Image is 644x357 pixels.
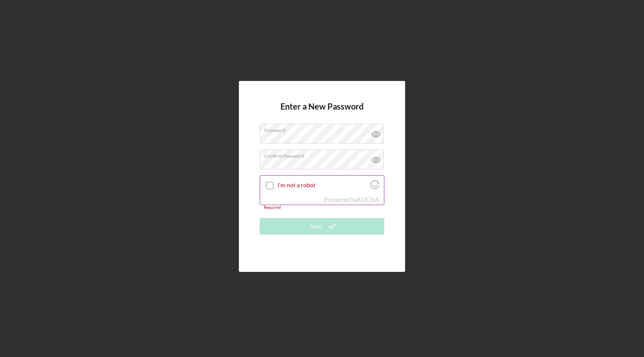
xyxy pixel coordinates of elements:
[260,218,384,235] button: Save
[280,102,364,124] h4: Enter a New Password
[370,183,379,191] a: Visit Altcha.org
[310,218,322,235] div: Save
[278,182,368,188] label: I'm not a robot
[324,196,379,203] div: Protected by
[357,196,379,203] a: Visit Altcha.org
[260,205,384,210] div: Required
[264,150,384,159] label: Confirm Password
[264,124,384,133] label: Password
